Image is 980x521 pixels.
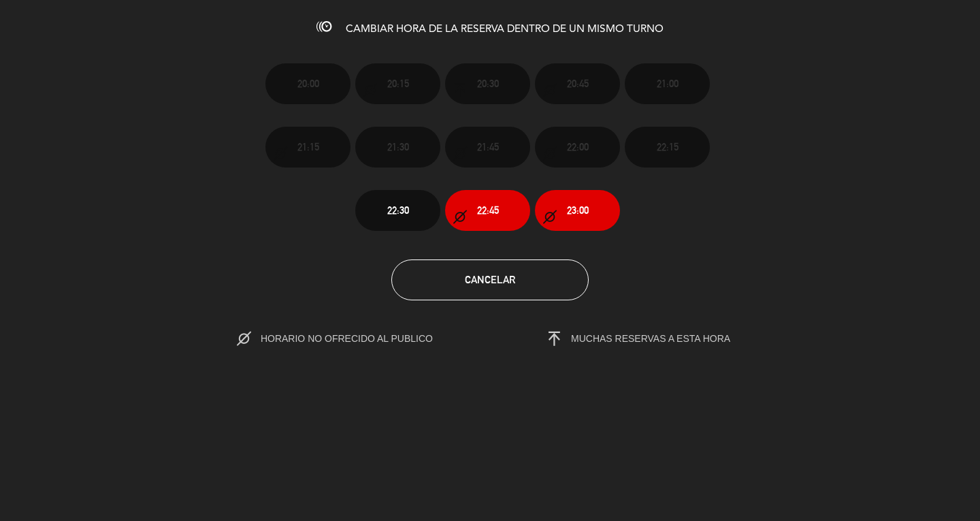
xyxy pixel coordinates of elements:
[567,139,589,155] span: 22:00
[445,63,530,104] button: 20:30
[261,333,461,344] span: HORARIO NO OFRECIDO AL PUBLICO
[355,63,440,104] button: 20:15
[567,76,589,91] span: 20:45
[265,127,350,168] button: 21:15
[657,139,679,155] span: 22:15
[625,63,710,104] button: 21:00
[477,202,499,218] span: 22:45
[535,190,620,231] button: 23:00
[387,139,409,155] span: 21:30
[265,63,350,104] button: 20:00
[535,127,620,168] button: 22:00
[355,127,440,168] button: 21:30
[355,190,440,231] button: 22:30
[297,139,319,155] span: 21:15
[535,63,620,104] button: 20:45
[387,202,409,218] span: 22:30
[477,139,499,155] span: 21:45
[465,274,515,285] span: Cancelar
[571,333,730,344] span: MUCHAS RESERVAS A ESTA HORA
[445,127,530,168] button: 21:45
[391,259,589,300] button: Cancelar
[387,76,409,91] span: 20:15
[297,76,319,91] span: 20:00
[625,127,710,168] button: 22:15
[477,76,499,91] span: 20:30
[445,190,530,231] button: 22:45
[346,24,664,35] span: CAMBIAR HORA DE LA RESERVA DENTRO DE UN MISMO TURNO
[657,76,679,91] span: 21:00
[567,202,589,218] span: 23:00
